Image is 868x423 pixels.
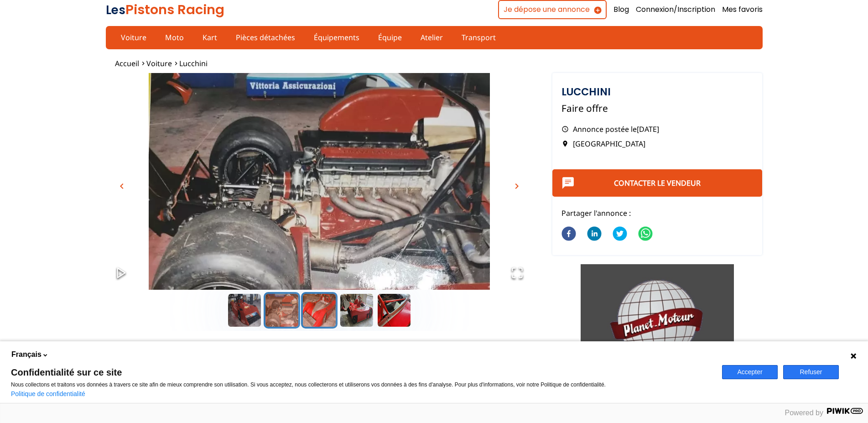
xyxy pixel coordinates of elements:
[561,124,754,134] p: Annonce postée le [DATE]
[614,178,701,188] a: Contacter le vendeur
[552,169,763,197] button: Contacter le vendeur
[11,368,711,377] span: Confidentialité sur ce site
[613,5,629,15] a: Blog
[115,58,139,68] a: Accueil
[159,30,190,45] a: Moto
[722,365,778,379] button: Accepter
[226,292,263,329] button: Go to Slide 1
[785,409,824,417] span: Powered by
[561,87,754,97] h1: Lucchini
[106,73,533,310] img: image
[230,30,301,45] a: Pièces détachées
[301,292,338,329] button: Go to Slide 3
[197,30,223,45] a: Kart
[561,221,576,248] button: facebook
[11,390,85,397] a: Politique de confidentialité
[613,221,627,248] button: twitter
[638,221,653,248] button: whatsapp
[179,58,208,68] a: Lucchini
[106,73,533,290] div: Go to Slide 2
[264,292,300,329] button: Go to Slide 2
[146,58,172,68] a: Voiture
[561,102,754,115] p: Faire offre
[115,30,152,45] a: Voiture
[116,181,127,192] span: chevron_left
[308,30,365,45] a: Équipements
[511,181,522,192] span: chevron_right
[115,179,129,193] button: chevron_left
[456,30,502,45] a: Transport
[636,5,715,15] a: Connexion/Inscription
[11,350,42,360] span: Français
[783,365,839,379] button: Refuser
[106,2,125,18] span: Les
[372,30,408,45] a: Équipe
[561,208,754,218] p: Partager l'annonce :
[106,292,533,329] div: Thumbnail Navigation
[561,139,754,149] p: [GEOGRAPHIC_DATA]
[722,5,763,15] a: Mes favoris
[376,292,412,329] button: Go to Slide 5
[587,221,602,248] button: linkedin
[415,30,449,45] a: Atelier
[106,257,137,290] button: Play or Pause Slideshow
[11,381,711,388] p: Nous collectons et traitons vos données à travers ce site afin de mieux comprendre son utilisatio...
[338,292,375,329] button: Go to Slide 4
[510,179,524,193] button: chevron_right
[502,257,533,290] button: Open Fullscreen
[106,0,224,19] a: LesPistons Racing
